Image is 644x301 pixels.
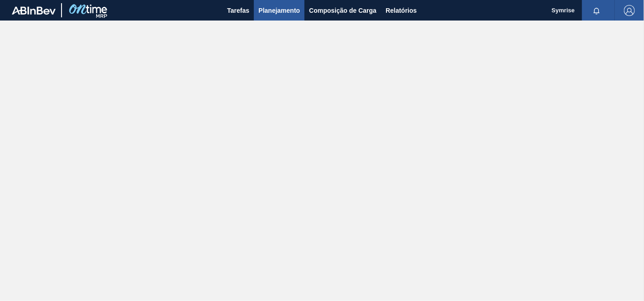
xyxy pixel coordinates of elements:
span: Planejamento [258,5,300,16]
span: Relatórios [386,5,417,16]
span: Composição de Carga [309,5,376,16]
img: TNhmsLtSVTkK8tSr43FrP2fwEKptu5GPRR3wAAAABJRU5ErkJggg== [12,6,56,15]
img: Logout [624,5,635,16]
span: Tarefas [227,5,249,16]
button: Notificações [582,4,611,17]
